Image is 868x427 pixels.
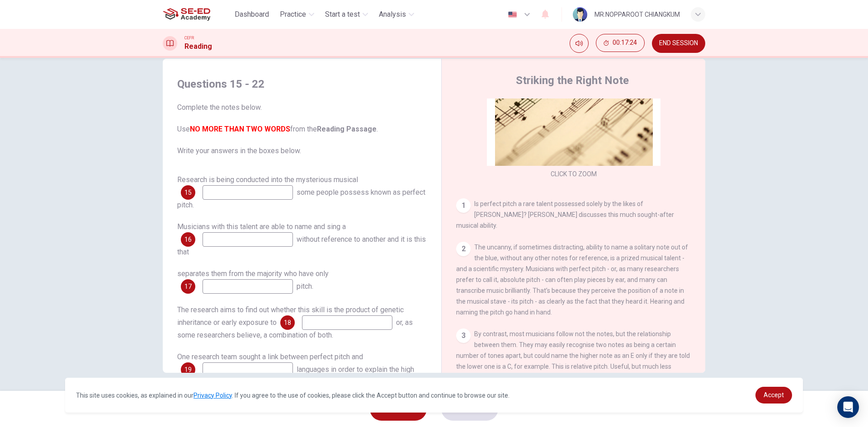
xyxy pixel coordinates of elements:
div: 2 [456,242,471,256]
img: SE-ED Academy logo [163,5,210,23]
span: Complete the notes below. Use from the . Write your answers in the boxes below. [177,102,427,156]
span: By contrast, most musicians follow not the notes, but the relationship between them. They may eas... [456,330,690,381]
span: Practice [280,9,306,20]
img: en [507,11,518,18]
span: 00:17:24 [613,39,637,47]
h4: Striking the Right Note [516,73,629,88]
button: 00:17:24 [596,34,645,52]
a: dismiss cookie message [755,387,792,404]
span: some people possess known as perfect pitch. [177,188,425,209]
span: 19 [184,366,192,373]
span: Is perfect pitch a rare talent possessed solely by the likes of [PERSON_NAME]? [PERSON_NAME] disc... [456,200,674,229]
button: Practice [276,6,318,23]
div: 3 [456,328,471,343]
span: CEFR [184,35,194,41]
div: 1 [456,198,471,213]
span: This site uses cookies, as explained in our . If you agree to the use of cookies, please click th... [76,392,509,399]
span: 17 [184,283,192,290]
span: Analysis [379,9,406,20]
button: Analysis [375,6,418,23]
button: Dashboard [231,6,273,23]
button: Start a test [321,6,372,23]
span: 15 [184,189,192,196]
b: NO MORE THAN TWO WORDS [190,125,290,133]
a: Privacy Policy [193,392,232,399]
span: pitch. [297,282,313,291]
div: MR.NOPPAROOT CHIANGKUM [594,9,680,20]
span: The research aims to find out whether this skill is the product of genetic inheritance or early e... [177,305,404,327]
a: SE-ED Academy logo [163,5,231,23]
span: Accept [764,391,784,399]
span: The uncanny, if sometimes distracting, ability to name a solitary note out of the blue, without a... [456,244,688,316]
b: Reading Passage [317,125,377,133]
div: cookieconsent [65,378,803,413]
span: 18 [284,319,291,326]
span: Research is being conducted into the mysterious musical [177,175,358,184]
h1: Reading [184,41,212,52]
span: END SESSION [659,40,698,47]
img: Profile picture [573,7,587,22]
button: END SESSION [652,34,705,53]
span: Musicians with this talent are able to name and sing a [177,222,346,231]
span: separates them from the majority who have only [177,269,329,278]
span: Dashboard [235,9,269,20]
div: Hide [596,34,645,53]
span: One research team sought a link between perfect pitch and [177,352,363,361]
div: Mute [570,34,589,53]
span: 16 [184,236,192,243]
h4: Questions 15 - 22 [177,77,427,91]
span: Start a test [325,9,360,20]
span: without reference to another and it is this that [177,235,426,256]
div: Open Intercom Messenger [837,396,859,418]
